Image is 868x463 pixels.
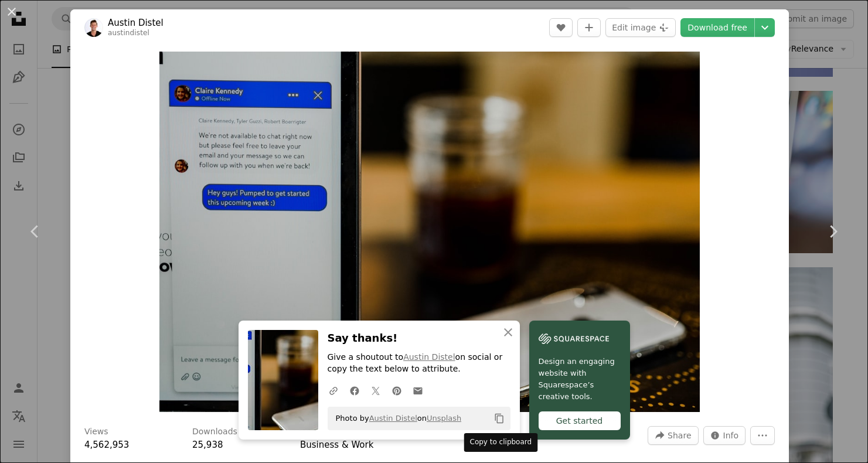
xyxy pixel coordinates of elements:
span: 25,938 [192,440,223,450]
button: Copy to clipboard [489,408,509,428]
a: Business & Work [300,440,373,450]
h3: Say thanks! [328,330,510,347]
a: Austin Distel [369,414,417,423]
button: Edit image [605,18,676,37]
button: Choose download size [755,18,775,37]
a: Unsplash [427,414,461,423]
div: Get started [539,411,621,430]
a: Next [798,175,868,288]
a: Share on Pinterest [386,379,407,402]
h3: Views [84,426,108,438]
a: austindistel [108,29,149,37]
h3: Downloads [192,426,237,438]
img: file-1606177908946-d1eed1cbe4f5image [539,330,609,348]
span: Photo by on [330,409,462,428]
span: Design an engaging website with Squarespace’s creative tools. [539,356,621,403]
button: Add to Collection [577,18,601,37]
button: More Actions [750,426,775,445]
span: 4,562,953 [84,440,129,450]
a: Design an engaging website with Squarespace’s creative tools.Get started [529,321,630,440]
span: Info [723,427,739,444]
a: Download free [680,18,754,37]
a: Austin Distel [403,352,455,362]
p: Give a shoutout to on social or copy the text below to attribute. [328,352,510,375]
img: silver iPhone X on brown surface [159,52,700,412]
a: Share over email [407,379,428,402]
a: Share on Twitter [365,379,386,402]
img: Go to Austin Distel's profile [84,18,103,37]
span: Share [668,427,691,444]
button: Like [549,18,573,37]
button: Zoom in on this image [159,52,700,412]
a: Austin Distel [108,17,164,29]
div: Copy to clipboard [464,433,538,452]
button: Share this image [648,426,698,445]
a: Share on Facebook [344,379,365,402]
button: Stats about this image [703,426,746,445]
